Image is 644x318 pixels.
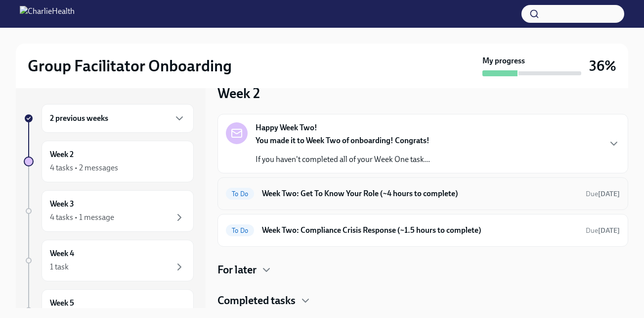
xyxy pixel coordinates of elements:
div: 1 task [50,262,69,272]
strong: My progress [482,55,525,66]
a: Week 34 tasks • 1 message [24,190,194,232]
h6: Week 5 [50,298,74,309]
img: CharlieHealth [20,6,75,22]
h4: For later [217,263,257,277]
span: To Do [226,190,254,198]
h6: Week 4 [50,248,74,259]
h3: Week 2 [217,84,260,102]
h2: Group Facilitator Onboarding [28,56,232,76]
span: September 29th, 2025 09:00 [586,189,620,199]
h3: 36% [589,57,616,75]
span: To Do [226,227,254,234]
strong: You made it to Week Two of onboarding! Congrats! [256,136,429,145]
span: Due [586,226,620,235]
span: Due [586,190,620,198]
p: If you haven't completed all of your Week One task... [256,154,430,165]
div: 4 tasks • 2 messages [50,162,118,173]
a: To DoWeek Two: Get To Know Your Role (~4 hours to complete)Due[DATE] [226,186,620,202]
div: For later [217,263,628,277]
a: Week 41 task [24,240,194,281]
a: Week 24 tasks • 2 messages [24,141,194,182]
strong: [DATE] [598,190,620,198]
h6: 2 previous weeks [50,113,108,124]
h4: Completed tasks [217,293,296,308]
a: To DoWeek Two: Compliance Crisis Response (~1.5 hours to complete)Due[DATE] [226,222,620,238]
div: 2 previous weeks [42,104,194,133]
h6: Week 3 [50,199,74,210]
span: September 29th, 2025 09:00 [586,226,620,235]
div: Completed tasks [217,293,628,308]
h6: Week 2 [50,149,74,160]
div: 4 tasks • 1 message [50,212,114,223]
h6: Week Two: Compliance Crisis Response (~1.5 hours to complete) [262,225,578,236]
strong: [DATE] [598,226,620,235]
h6: Week Two: Get To Know Your Role (~4 hours to complete) [262,188,578,199]
strong: Happy Week Two! [256,122,317,133]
